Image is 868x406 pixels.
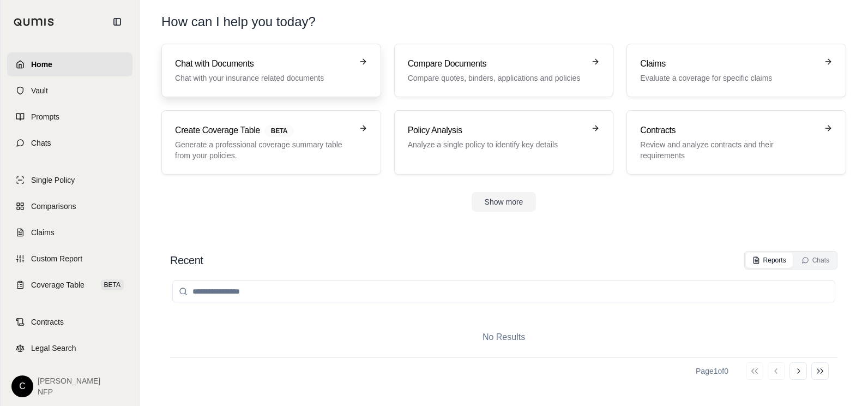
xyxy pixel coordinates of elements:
[38,375,100,386] span: [PERSON_NAME]
[640,73,817,83] p: Evaluate a coverage for specific claims
[626,110,846,175] a: ContractsReview and analyze contracts and their requirements
[14,18,55,26] img: Qumis Logo
[175,73,352,83] p: Chat with your insurance related documents
[175,124,352,137] h3: Create Coverage Table
[640,124,817,137] h3: Contracts
[394,110,614,175] a: Policy AnalysisAnalyze a single policy to identify key details
[31,201,76,212] span: Comparisons
[696,366,728,377] div: Page 1 of 0
[408,124,585,137] h3: Policy Analysis
[161,110,381,175] a: Create Coverage TableBETAGenerate a professional coverage summary table from your policies.
[170,253,203,268] h2: Recent
[7,168,132,192] a: Single Policy
[31,59,52,70] span: Home
[7,105,132,129] a: Prompts
[7,131,132,155] a: Chats
[7,273,132,297] a: Coverage TableBETA
[161,44,381,97] a: Chat with DocumentsChat with your insurance related documents
[640,139,817,161] p: Review and analyze contracts and their requirements
[31,175,75,186] span: Single Policy
[175,57,352,70] h3: Chat with Documents
[795,253,836,268] button: Chats
[264,125,294,137] span: BETA
[472,192,537,212] button: Show more
[31,279,85,290] span: Coverage Table
[31,138,51,148] span: Chats
[801,256,829,265] div: Chats
[7,79,132,103] a: Vault
[7,247,132,271] a: Custom Report
[746,253,793,268] button: Reports
[7,194,132,218] a: Comparisons
[408,73,585,83] p: Compare quotes, binders, applications and policies
[38,386,100,397] span: NFP
[31,111,59,122] span: Prompts
[31,343,76,354] span: Legal Search
[31,317,64,327] span: Contracts
[7,310,132,334] a: Contracts
[108,13,126,31] button: Collapse sidebar
[101,279,124,290] span: BETA
[31,227,55,238] span: Claims
[31,253,82,264] span: Custom Report
[170,313,837,361] div: No Results
[31,85,48,96] span: Vault
[161,13,846,31] h1: How can I help you today?
[175,139,352,161] p: Generate a professional coverage summary table from your policies.
[11,375,33,397] div: C
[408,57,585,70] h3: Compare Documents
[752,256,786,265] div: Reports
[640,57,817,70] h3: Claims
[7,336,132,360] a: Legal Search
[408,139,585,150] p: Analyze a single policy to identify key details
[626,44,846,97] a: ClaimsEvaluate a coverage for specific claims
[7,220,132,244] a: Claims
[7,52,132,76] a: Home
[394,44,614,97] a: Compare DocumentsCompare quotes, binders, applications and policies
